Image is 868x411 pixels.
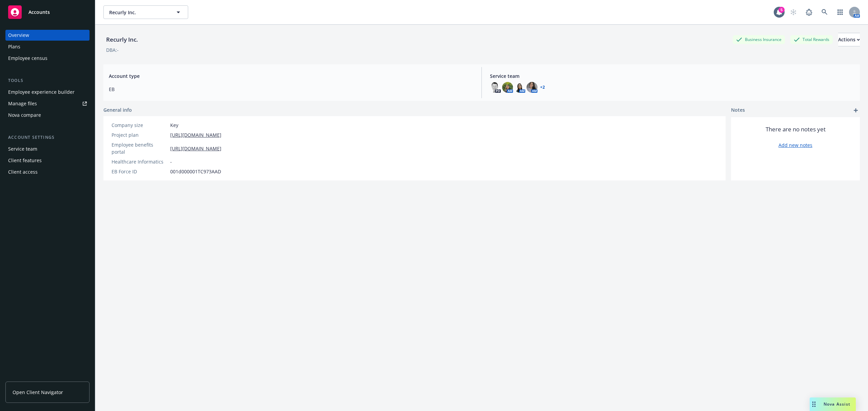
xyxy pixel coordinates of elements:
div: Employee benefits portal [112,141,167,155]
div: 5 [778,7,785,13]
div: Employee experience builder [8,87,75,98]
span: EB [109,86,473,93]
div: Business Insurance [733,35,785,44]
div: Nova compare [8,110,41,121]
div: Manage files [8,98,37,109]
a: Switch app [833,5,847,19]
span: Accounts [28,9,50,15]
a: add [852,106,860,114]
div: Project plan [112,131,167,138]
a: Report a Bug [802,5,816,19]
div: Plans [8,41,20,52]
button: Actions [838,33,860,46]
div: Employee census [8,53,47,64]
a: Search [818,5,831,19]
a: [URL][DOMAIN_NAME] [170,131,221,138]
span: Notes [731,106,745,114]
a: Start snowing [787,5,800,19]
div: Drag to move [810,397,818,411]
a: Overview [5,30,90,41]
img: photo [514,82,525,93]
img: photo [527,82,537,93]
div: Overview [8,30,29,41]
span: There are no notes yet [766,125,826,133]
a: Employee census [5,53,90,64]
a: Employee experience builder [5,87,90,98]
span: Service team [490,72,854,80]
span: Account type [109,72,473,80]
div: Recurly Inc. [103,35,141,44]
div: Tools [5,77,90,84]
a: [URL][DOMAIN_NAME] [170,145,221,152]
span: Nova Assist [824,401,850,407]
span: 001d000001TC973AAD [170,168,221,175]
div: Company size [112,122,167,129]
a: Client access [5,167,90,177]
a: Plans [5,41,90,52]
span: Open Client Navigator [13,389,63,396]
div: Total Rewards [790,35,833,44]
div: DBA: - [106,46,119,53]
div: Account settings [5,134,90,141]
div: EB Force ID [112,168,167,175]
img: photo [502,82,513,93]
a: Add new notes [778,142,812,149]
a: Manage files [5,98,90,109]
a: Service team [5,144,90,154]
a: Nova compare [5,110,90,121]
div: Client features [8,155,42,166]
span: Key [170,122,178,129]
button: Nova Assist [810,397,856,411]
div: Healthcare Informatics [112,158,167,165]
a: Client features [5,155,90,166]
a: Accounts [5,3,90,22]
span: General info [103,106,132,113]
button: Recurly Inc. [103,5,188,19]
div: Client access [8,167,38,177]
a: +2 [540,85,545,89]
span: - [170,158,172,165]
div: Service team [8,144,37,154]
img: photo [490,82,501,93]
span: Recurly Inc. [109,9,168,16]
